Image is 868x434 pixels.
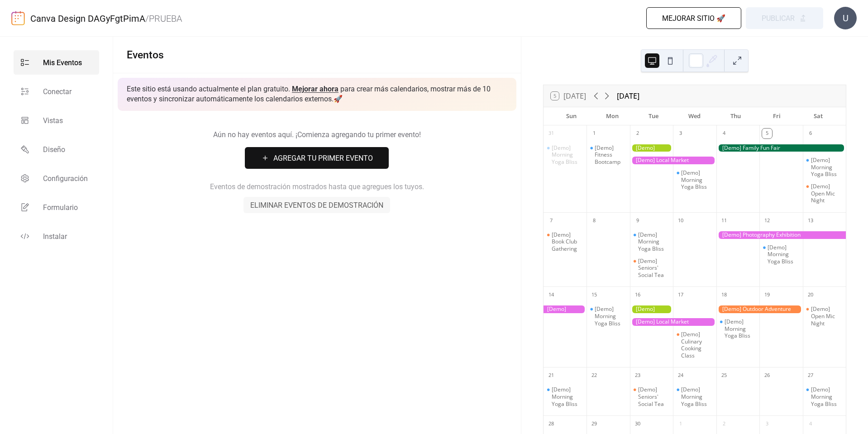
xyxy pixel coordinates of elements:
[681,169,712,191] div: [Demo] Morning Yoga Bliss
[250,200,383,211] span: Eliminar eventos de demostración
[552,144,583,166] div: [Demo] Morning Yoga Bliss
[797,107,839,125] div: Sat
[43,86,72,97] span: Conectar
[11,11,25,25] img: logo
[546,129,556,138] div: 31
[719,129,729,138] div: 4
[595,305,626,327] div: [Demo] Morning Yoga Bliss
[762,419,772,429] div: 3
[546,370,556,380] div: 21
[676,419,686,429] div: 1
[630,258,673,279] div: [Demo] Seniors' Social Tea
[803,386,846,407] div: [Demo] Morning Yoga Bliss
[544,386,587,407] div: [Demo] Morning Yoga Bliss
[127,84,507,105] span: Este sitio está usando actualmente el plan gratuito. para crear más calendarios, mostrar más de 1...
[803,183,846,204] div: [Demo] Open Mic Night
[768,244,799,265] div: [Demo] Morning Yoga Bliss
[546,290,556,300] div: 14
[589,215,599,225] div: 8
[806,370,816,380] div: 27
[546,215,556,225] div: 7
[552,231,583,253] div: [Demo] Book Club Gathering
[719,419,729,429] div: 2
[633,215,643,225] div: 9
[210,181,424,192] span: Eventos de demostración mostrados hasta que agregues los tuyos.
[806,129,816,138] div: 6
[544,231,587,253] div: [Demo] Book Club Gathering
[676,129,686,138] div: 3
[638,258,669,279] div: [Demo] Seniors' Social Tea
[811,386,842,407] div: [Demo] Morning Yoga Bliss
[127,129,507,140] span: Aún no hay eventos aquí. ¡Comienza agregando tu primer evento!
[592,107,633,125] div: Mon
[14,224,99,248] a: Instalar
[633,370,643,380] div: 23
[719,215,729,225] div: 11
[638,231,669,253] div: [Demo] Morning Yoga Bliss
[762,370,772,380] div: 26
[127,49,164,61] span: Eventos
[715,107,756,125] div: Thu
[589,370,599,380] div: 22
[674,107,715,125] div: Wed
[43,57,82,68] span: Mis Eventos
[716,318,759,339] div: [Demo] Morning Yoga Bliss
[43,115,63,126] span: Vistas
[811,305,842,327] div: [Demo] Open Mic Night
[633,290,643,300] div: 16
[681,386,712,407] div: [Demo] Morning Yoga Bliss
[14,166,99,191] a: Configuración
[551,107,592,125] div: Sun
[30,13,145,24] a: Canva Design DAGyFgtPimA
[589,290,599,300] div: 15
[762,215,772,225] div: 12
[273,153,373,164] span: Agregar Tu Primer Evento
[673,386,716,407] div: [Demo] Morning Yoga Bliss
[762,290,772,300] div: 19
[14,137,99,162] a: Diseño
[245,147,389,169] button: Agregar Tu Primer Evento
[725,318,756,339] div: [Demo] Morning Yoga Bliss
[243,197,390,213] button: Eliminar eventos de demostración
[630,157,716,164] div: [Demo] Local Market
[803,157,846,178] div: [Demo] Morning Yoga Bliss
[762,129,772,138] div: 5
[617,91,639,101] div: [DATE]
[716,144,846,152] div: [Demo] Family Fun Fair
[292,85,339,93] a: Mejorar ahora
[546,419,556,429] div: 28
[633,129,643,138] div: 2
[676,215,686,225] div: 10
[803,305,846,327] div: [Demo] Open Mic Night
[756,107,797,125] div: Fri
[595,144,626,166] div: [Demo] Fitness Bootcamp
[834,7,857,29] div: U
[719,290,729,300] div: 18
[589,419,599,429] div: 29
[633,419,643,429] div: 30
[552,386,583,407] div: [Demo] Morning Yoga Bliss
[14,79,99,104] a: Conectar
[630,318,716,326] div: [Demo] Local Market
[673,169,716,191] div: [Demo] Morning Yoga Bliss
[719,370,729,380] div: 25
[811,183,842,204] div: [Demo] Open Mic Night
[145,13,149,24] b: /
[676,290,686,300] div: 17
[662,13,725,24] span: Mejorar sitio 🚀
[544,144,587,166] div: [Demo] Morning Yoga Bliss
[43,202,78,213] span: Formulario
[14,108,99,133] a: Vistas
[14,195,99,219] a: Formulario
[638,386,669,407] div: [Demo] Seniors' Social Tea
[806,215,816,225] div: 13
[633,107,674,125] div: Tue
[149,13,182,24] b: PRUEBA
[806,419,816,429] div: 4
[681,331,712,359] div: [Demo] Culinary Cooking Class
[646,7,741,29] button: Mejorar sitio 🚀
[630,305,673,313] div: [Demo] Gardening Workshop
[587,305,630,327] div: [Demo] Morning Yoga Bliss
[14,50,99,75] a: Mis Eventos
[759,244,802,265] div: [Demo] Morning Yoga Bliss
